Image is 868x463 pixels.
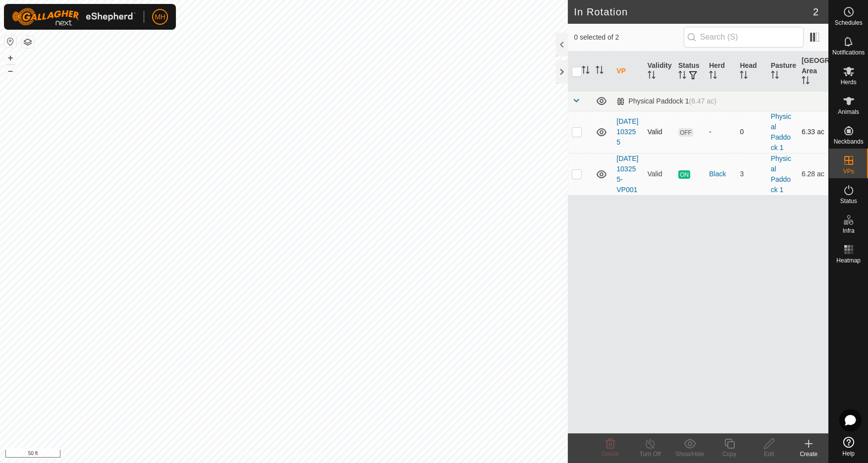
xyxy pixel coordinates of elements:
[644,51,674,92] th: Validity
[674,51,705,92] th: Status
[574,6,813,18] h2: In Rotation
[749,450,789,459] div: Edit
[842,228,854,234] span: Infra
[596,67,603,75] p-sorticon: Activate to sort
[832,50,865,55] span: Notifications
[616,97,716,105] div: Physical Paddock 1
[771,72,779,80] p-sorticon: Activate to sort
[670,450,709,459] div: Show/Hide
[644,153,674,195] td: Valid
[798,153,828,195] td: 6.28 ac
[709,127,732,137] div: -
[155,12,165,22] span: MH
[771,154,791,194] a: Physical Paddock 1
[840,198,857,204] span: Status
[789,450,828,459] div: Create
[630,450,670,459] div: Turn Off
[612,51,643,92] th: VP
[4,65,16,77] button: –
[684,27,804,48] input: Search (S)
[798,111,828,153] td: 6.33 ac
[802,78,810,86] p-sorticon: Activate to sort
[740,72,748,80] p-sorticon: Activate to sort
[736,111,766,153] td: 0
[582,67,590,75] p-sorticon: Activate to sort
[22,36,34,48] button: Map Layers
[813,4,818,19] span: 2
[836,257,861,263] span: Heatmap
[767,51,798,92] th: Pasture
[771,112,791,152] a: Physical Paddock 1
[709,169,732,179] div: Black
[678,128,693,137] span: OFF
[843,168,854,174] span: VPs
[616,117,638,146] a: [DATE] 103255
[833,139,863,145] span: Neckbands
[616,154,638,194] a: [DATE] 103255-VP001
[12,8,136,26] img: Gallagher Logo
[245,450,282,459] a: Privacy Policy
[829,433,868,461] a: Help
[840,79,856,85] span: Herds
[678,170,690,179] span: ON
[644,111,674,153] td: Valid
[294,450,323,459] a: Contact Us
[834,20,862,26] span: Schedules
[4,52,16,64] button: +
[838,109,859,115] span: Animals
[602,451,619,458] span: Delete
[736,153,766,195] td: 3
[678,72,686,80] p-sorticon: Activate to sort
[648,72,655,80] p-sorticon: Activate to sort
[574,32,683,43] span: 0 selected of 2
[689,97,716,105] span: (6.47 ac)
[709,450,749,459] div: Copy
[709,72,717,80] p-sorticon: Activate to sort
[842,451,855,457] span: Help
[4,36,16,48] button: Reset Map
[736,51,766,92] th: Head
[798,51,828,92] th: [GEOGRAPHIC_DATA] Area
[705,51,736,92] th: Herd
